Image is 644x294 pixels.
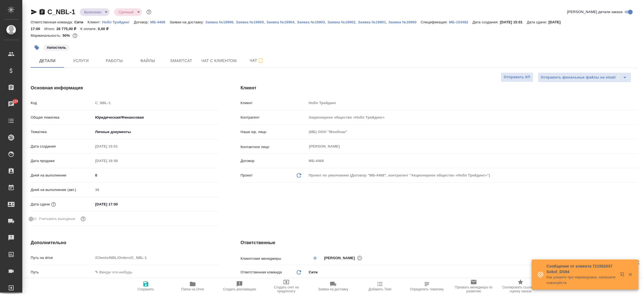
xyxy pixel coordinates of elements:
[388,19,421,25] button: Заявка №19900
[358,20,386,24] p: Заявка №19901
[101,57,128,64] span: Работы
[307,99,638,107] input: Пустое поле
[236,20,264,24] p: Заявка №19905
[241,144,307,150] p: Контактное лицо
[567,9,623,15] span: [PERSON_NAME] детали заказа
[34,57,61,64] span: Детали
[497,278,544,294] button: Скопировать ссылку на оценку заказа
[201,57,237,64] span: Чат с клиентом
[410,287,444,291] span: Определить тематику
[294,20,297,24] p: ,
[93,113,218,122] div: Юридическая/Финансовая
[324,255,358,261] span: [PERSON_NAME]
[134,57,161,64] span: Файлы
[122,278,169,294] button: Сохранить
[635,258,636,259] button: Open
[369,287,391,291] span: Добавить Todo
[31,202,50,207] p: Дата сдачи
[181,287,204,291] span: Папка на Drive
[31,85,218,91] h4: Основная информация
[358,19,386,25] button: Заявка №19901
[616,269,630,282] button: Открыть в новой вкладке
[386,20,389,24] p: ,
[241,269,282,275] p: Ответственная команда
[263,278,310,294] button: Создать счет на предоплату
[241,85,638,91] h4: Клиент
[31,9,37,15] button: Скопировать ссылку для ЯМессенджера
[71,32,79,39] button: 11249.20 RUB;
[449,20,473,24] p: МБ-103482
[205,20,233,24] p: Заявка №19906
[307,268,638,277] div: Сити
[39,216,75,222] span: Учитывать выходные
[327,20,355,24] p: Заявка №19902
[102,20,134,24] p: Нобл Трейдинг
[546,263,616,275] p: Сообщение от клиента 721552037 Sokol_DS94
[324,254,364,261] div: [PERSON_NAME]
[80,8,110,16] div: Выполнен
[168,57,195,64] span: Smartcat
[88,20,102,24] p: Клиент:
[31,144,93,149] p: Дата создания
[47,45,66,50] p: #апостиль
[538,72,619,82] button: Отправить финальные файлы на email
[62,33,71,38] p: 50%
[307,128,638,136] input: Пустое поле
[50,201,57,208] button: Если добавить услуги и заполнить их объемом, то дата рассчитается автоматически
[169,278,216,294] button: Папка на Drive
[266,20,294,24] p: Заявка №19904
[504,74,530,80] span: Отправить КП
[117,10,135,14] button: Срочный
[318,287,348,291] span: Заявка на доставку
[93,200,142,208] input: ✎ Введи что-нибудь
[325,20,328,24] p: ,
[310,278,357,294] button: Заявка на доставку
[257,57,264,64] svg: Подписаться
[241,100,307,106] p: Клиент
[403,278,450,294] button: Определить тематику
[79,215,87,222] button: Выбери, если сб и вс нужно считать рабочими днями для выполнения заказа.
[31,41,43,54] button: Добавить тэг
[241,115,307,120] p: Контрагент
[93,186,218,194] input: Пустое поле
[114,8,142,16] div: Выполнен
[473,20,500,24] p: Дата создания:
[241,173,253,178] p: Проект
[233,20,236,24] p: ,
[307,113,638,121] input: Пустое поле
[93,254,218,262] input: Пустое поле
[538,72,631,82] div: split button
[31,255,93,261] p: Путь на drive
[80,27,98,31] p: К оплате:
[624,272,636,277] button: Закрыть
[236,19,264,25] button: Заявка №19905
[56,27,80,31] p: 26 775,00 ₽
[31,129,93,135] p: Тематика
[170,20,205,24] p: Заявки на доставку:
[93,171,218,179] input: ✎ Введи что-нибудь
[223,287,256,291] span: Создать рекламацию
[421,20,449,24] p: Спецификация:
[137,287,154,291] span: Сохранить
[449,19,473,24] a: МБ-103482
[541,74,616,81] span: Отправить финальные файлы на email
[500,285,541,293] span: Скопировать ссылку на оценку заказа
[31,269,93,275] p: Путь
[450,278,497,294] button: Призвать менеджера по развитию
[150,19,170,24] a: МБ-4468
[31,115,93,120] p: Общая тематика
[31,100,93,106] p: Код
[297,20,325,24] p: Заявка №19903
[31,33,62,38] p: Маржинальность:
[9,99,22,104] span: 125
[93,99,218,107] input: Пустое поле
[388,20,421,24] p: Заявка №19900
[31,239,218,246] h4: Дополнительно
[307,157,638,165] input: Пустое поле
[307,171,638,180] div: Проект по умолчанию (Договор "МБ-4468", контрагент "Акционерное общество «Нобл Трейдинг»")
[150,20,170,24] p: МБ-4468
[31,173,93,178] p: Дней на выполнение
[216,278,263,294] button: Создать рекламацию
[145,8,152,16] button: Доп статусы указывают на важность/срочность заказа
[297,19,325,25] button: Заявка №19903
